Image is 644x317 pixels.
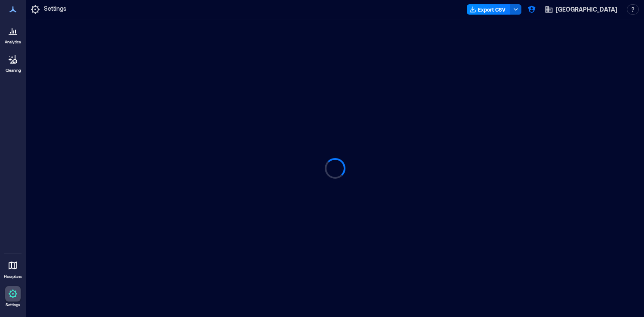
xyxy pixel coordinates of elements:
span: [GEOGRAPHIC_DATA] [556,5,617,14]
p: Cleaning [6,68,21,73]
p: Floorplans [4,274,22,279]
a: Settings [3,283,23,310]
button: Export CSV [467,4,511,15]
p: Analytics [5,40,21,45]
p: Settings [6,302,20,308]
a: Analytics [2,21,24,47]
button: [GEOGRAPHIC_DATA] [542,3,620,16]
a: Floorplans [1,255,25,282]
p: Settings [44,4,66,15]
a: Cleaning [2,49,24,76]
